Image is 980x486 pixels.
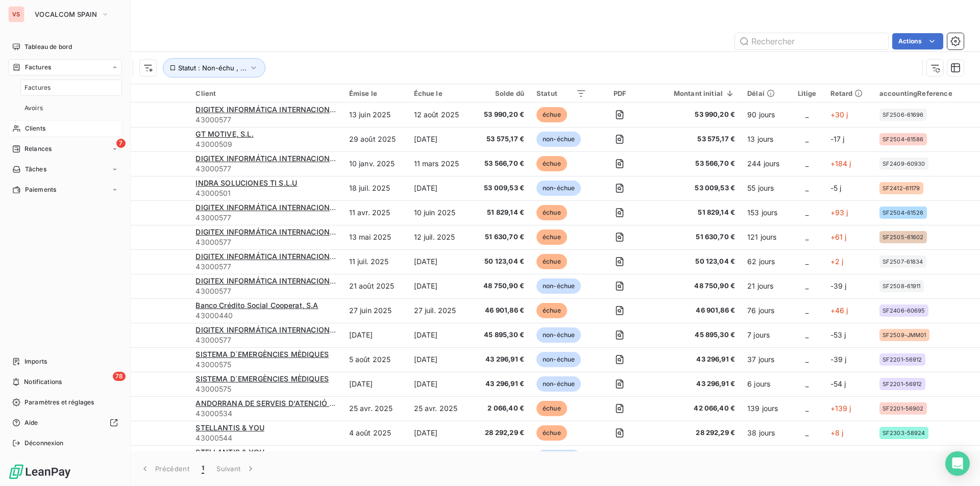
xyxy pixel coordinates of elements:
span: 51 630,70 € [653,232,735,242]
span: _ [805,233,808,241]
span: ANDORRANA DE SERVEIS D'ATENCIÓ SA [195,399,339,407]
span: 43000577 [195,115,336,125]
span: DIGITEX INFORMÁTICA INTERNACIONAL [195,203,339,212]
span: SF2201-56912 [883,381,922,387]
div: Retard [830,89,867,97]
span: échue [536,425,567,441]
span: SF2409-60930 [883,161,925,167]
span: _ [805,110,808,119]
span: 43 296,91 € [478,379,524,389]
td: 25 avr. 2025 [408,396,473,421]
span: GT MOTIVE, S.L. [195,130,253,138]
span: SF2509-JMM01 [883,332,926,338]
div: Statut [536,89,586,97]
span: 50 123,04 € [478,257,524,267]
button: Suivant [210,458,262,479]
span: Paiements [25,185,56,194]
td: 90 jours [741,103,790,127]
td: [DATE] [408,274,473,298]
span: Banco Crédito Social Cooperat, S.A [195,301,318,310]
span: 53 990,20 € [653,110,735,120]
span: 78 [113,372,126,381]
span: 1 [202,464,204,474]
span: DIGITEX INFORMÁTICA INTERNACIONAL [195,276,339,285]
td: 37 jours [741,347,790,372]
span: 2 066,40 € [478,403,524,414]
div: accountingReference [879,89,974,97]
span: _ [805,404,808,413]
span: +30 j [830,110,848,119]
span: +139 j [830,404,851,413]
td: 121 jours [741,225,790,249]
span: 53 009,53 € [653,183,735,193]
span: INDRA SOLUCIONES TI S.L.U [195,178,297,187]
div: Litige [796,89,818,97]
div: Montant initial [653,89,735,97]
td: 18 juil. 2025 [343,176,408,200]
span: 43000534 [195,408,336,419]
span: _ [805,208,808,217]
span: 43000501 [195,188,336,198]
input: Rechercher [735,33,888,49]
a: Aide [8,415,122,431]
span: Clients [25,124,45,133]
button: Statut : Non-échu , ... [163,58,265,78]
span: 48 750,90 € [478,281,524,291]
td: 6 jours [741,445,790,470]
td: 7 jours [741,323,790,347]
span: 43000577 [195,335,336,345]
td: 10 janv. 2025 [343,151,408,176]
span: _ [805,184,808,192]
div: PDF [599,89,641,97]
span: _ [805,135,808,143]
span: 45 895,30 € [653,330,735,340]
span: +93 j [830,208,848,217]
td: [DATE] [408,323,473,347]
td: 21 jours [741,274,790,298]
td: 13 mai 2025 [343,225,408,249]
span: 51 630,70 € [478,232,524,242]
span: _ [805,428,808,437]
td: 29 août 2025 [343,127,408,151]
span: échue [536,229,567,245]
span: non-échue [536,450,581,465]
span: 42 066,40 € [653,403,735,414]
span: non-échue [536,278,581,294]
span: SF2412-61179 [883,185,920,191]
span: _ [805,159,808,168]
span: SF2504-61586 [883,136,924,142]
span: SF2507-61834 [883,259,923,265]
img: Logo LeanPay [8,464,71,480]
span: SF2508-61911 [883,283,921,289]
td: 55 jours [741,176,790,200]
td: [DATE] [408,372,473,396]
span: 43000577 [195,286,336,296]
span: DIGITEX INFORMÁTICA INTERNACIONAL [195,105,339,114]
span: Paramètres et réglages [24,398,94,407]
td: [DATE] [408,445,473,470]
span: 48 750,90 € [653,281,735,291]
span: 43000575 [195,360,336,370]
td: 5 août 2025 [343,347,408,372]
span: Statut : Non-échu , ... [178,64,247,72]
span: SISTEMA D´EMERGÈNCIES MÈDIQUES [195,374,329,383]
span: 43000577 [195,213,336,223]
span: Notifications [24,377,62,387]
span: 53 566,70 € [478,159,524,169]
div: Délai [747,89,784,97]
td: [DATE] [408,176,473,200]
span: 43000509 [195,139,336,149]
span: STELLANTIS & YOU [195,423,264,432]
span: échue [536,156,567,171]
span: 46 901,86 € [478,305,524,316]
span: 7 [116,139,126,148]
span: 28 292,29 € [478,428,524,438]
span: Factures [25,63,51,72]
td: [DATE] [343,372,408,396]
div: Émise le [349,89,402,97]
div: Solde dû [478,89,524,97]
span: Factures [24,83,51,92]
td: 6 jours [741,372,790,396]
td: 76 jours [741,298,790,323]
td: 27 juin 2025 [343,298,408,323]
